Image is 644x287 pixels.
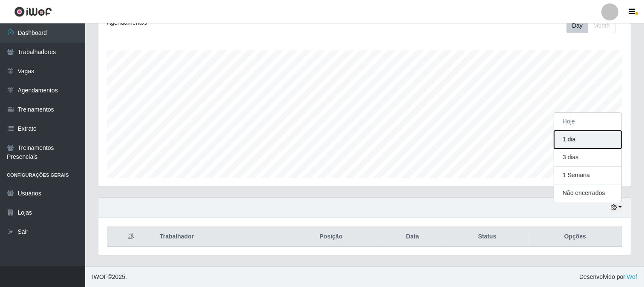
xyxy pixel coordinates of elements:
th: Status [446,227,528,247]
span: IWOF [92,273,108,280]
button: 1 dia [554,131,621,149]
button: 3 dias [554,149,621,166]
th: Posição [283,227,379,247]
span: © 2025 . [92,273,127,281]
div: First group [566,18,615,33]
button: Month [588,18,615,33]
th: Data [379,227,446,247]
th: Trabalhador [155,227,283,247]
button: 1 Semana [554,166,621,184]
a: iWof [625,273,637,280]
span: Desenvolvido por [579,273,637,281]
button: Não encerrados [554,184,621,202]
img: CoreUI Logo [14,6,52,17]
th: Opções [529,227,622,247]
button: Hoje [554,113,621,131]
button: Day [566,18,588,33]
div: Toolbar with button groups [566,18,622,33]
